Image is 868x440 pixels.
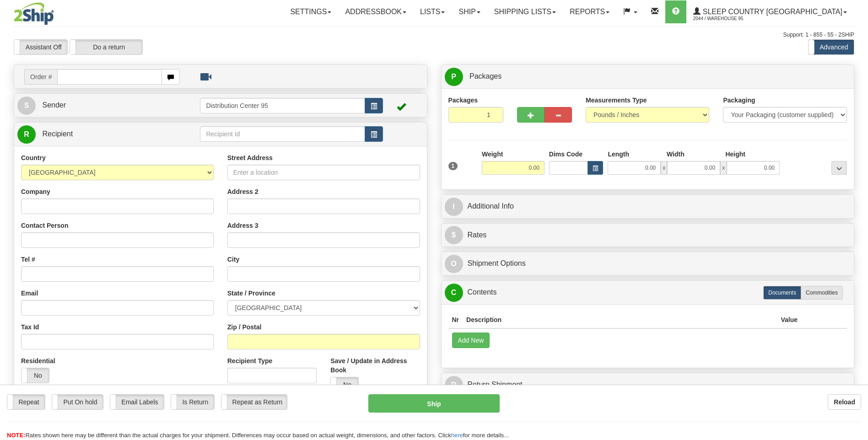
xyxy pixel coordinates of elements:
[445,376,851,394] a: RReturn Shipment
[445,198,463,216] span: I
[330,356,420,375] label: Save / Update in Address Book
[171,395,214,409] label: Is Return
[21,153,46,162] label: Country
[227,255,239,264] label: City
[227,289,275,298] label: State / Province
[331,377,358,392] label: No
[445,376,463,394] span: R
[413,0,452,23] a: Lists
[667,150,685,159] label: Width
[445,197,851,216] a: IAdditional Info
[227,221,259,230] label: Address 3
[445,254,851,273] a: OShipment Options
[283,0,338,23] a: Settings
[368,394,499,413] button: Ship
[777,311,801,328] th: Value
[463,311,777,328] th: Description
[227,322,262,332] label: Zip / Postal
[21,221,68,230] label: Contact Person
[482,150,503,159] label: Weight
[725,150,745,159] label: Height
[227,356,273,365] label: Recipient Type
[7,395,45,409] label: Repeat
[227,153,273,162] label: Street Address
[445,226,851,245] a: $Rates
[21,322,39,332] label: Tax Id
[701,8,842,16] span: Sleep Country [GEOGRAPHIC_DATA]
[227,165,420,180] input: Enter a location
[445,255,463,273] span: O
[801,286,843,300] label: Commodities
[110,395,164,409] label: Email Labels
[7,432,25,439] span: NOTE:
[451,432,463,439] a: here
[70,40,142,54] label: Do a return
[17,125,36,144] span: R
[14,31,854,39] div: Support: 1 - 855 - 55 - 2SHIP
[17,96,200,115] a: S Sender
[563,0,616,23] a: Reports
[200,98,365,113] input: Sender Id
[52,395,103,409] label: Put On hold
[22,368,49,383] label: No
[661,161,667,175] span: x
[720,161,727,175] span: x
[445,283,851,302] a: CContents
[445,68,463,86] span: P
[452,0,487,23] a: Ship
[24,69,57,85] span: Order #
[42,101,66,109] span: Sender
[693,14,762,23] span: 2044 / Warehouse 95
[200,126,365,142] input: Recipient Id
[608,150,629,159] label: Length
[445,226,463,244] span: $
[847,173,867,267] iframe: chat widget
[21,255,35,264] label: Tel #
[42,130,73,138] span: Recipient
[452,333,490,348] button: Add New
[448,162,458,170] span: 1
[586,96,647,105] label: Measurements Type
[723,96,755,105] label: Packaging
[469,72,501,80] span: Packages
[17,97,36,115] span: S
[686,0,854,23] a: Sleep Country [GEOGRAPHIC_DATA] 2044 / Warehouse 95
[338,0,413,23] a: Addressbook
[448,96,478,105] label: Packages
[809,40,854,54] label: Advanced
[831,161,847,175] div: ...
[14,40,67,54] label: Assistant Off
[14,2,54,25] img: logo2044.jpg
[834,398,855,406] b: Reload
[21,356,55,365] label: Residential
[448,311,463,328] th: Nr
[21,289,38,298] label: Email
[487,0,563,23] a: Shipping lists
[17,125,180,144] a: R Recipient
[21,187,50,196] label: Company
[227,187,259,196] label: Address 2
[445,67,851,86] a: P Packages
[445,284,463,302] span: C
[549,150,582,159] label: Dims Code
[828,394,861,410] button: Reload
[221,395,287,409] label: Repeat as Return
[763,286,801,300] label: Documents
